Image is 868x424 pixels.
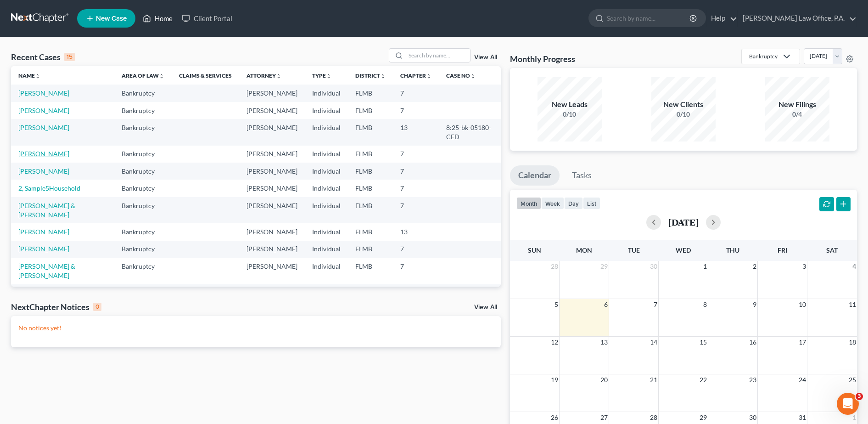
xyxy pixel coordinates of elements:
span: 6 [603,299,609,310]
span: 7 [653,299,658,310]
a: [PERSON_NAME] & [PERSON_NAME] [18,202,75,219]
td: FLMB [348,223,393,240]
span: 1 [851,412,857,423]
span: 11 [848,299,857,310]
td: [PERSON_NAME] [239,85,305,102]
i: unfold_more [159,73,164,79]
a: [PERSON_NAME] [18,228,69,236]
td: FLMB [348,146,393,163]
td: FLMB [348,258,393,284]
a: [PERSON_NAME] [18,167,69,175]
span: 25 [848,374,857,385]
span: Tue [628,246,640,254]
td: 13 [393,119,439,145]
td: Individual [305,85,348,102]
span: 31 [798,412,807,423]
i: unfold_more [276,73,281,79]
span: 24 [798,374,807,385]
button: month [516,197,541,209]
td: Individual [305,223,348,240]
span: 4 [851,261,857,272]
a: [PERSON_NAME] [18,89,69,97]
a: [PERSON_NAME] Law Office, P.A. [738,10,857,27]
button: list [583,197,600,209]
td: 7 [393,163,439,180]
span: 10 [798,299,807,310]
a: [PERSON_NAME] & [PERSON_NAME] [18,262,75,279]
i: unfold_more [426,73,431,79]
td: [PERSON_NAME] [239,223,305,240]
td: [PERSON_NAME] [239,258,305,284]
td: Individual [305,197,348,223]
a: Case Nounfold_more [446,72,476,79]
td: Individual [305,146,348,163]
td: Individual [305,119,348,145]
td: 7 [393,258,439,284]
td: 7 [393,146,439,163]
h3: Monthly Progress [510,53,575,64]
td: FLMB [348,102,393,119]
a: Client Portal [177,10,237,27]
span: 22 [699,374,708,385]
td: Bankruptcy [114,163,172,180]
i: unfold_more [35,73,40,79]
span: 13 [599,337,609,348]
a: [PERSON_NAME] [18,124,69,131]
span: 12 [550,337,559,348]
span: 2 [752,261,757,272]
span: 3 [801,261,807,272]
a: Help [706,10,737,27]
span: 20 [599,374,609,385]
span: Wed [676,246,691,254]
a: Typeunfold_more [312,72,331,79]
td: FLMB [348,180,393,197]
td: Bankruptcy [114,180,172,197]
a: View All [474,54,497,61]
span: 30 [748,412,757,423]
div: Bankruptcy [749,52,778,60]
td: [PERSON_NAME] [239,197,305,223]
td: Bankruptcy [114,197,172,223]
td: FLMB [348,284,393,301]
td: 13 [393,223,439,240]
div: New Clients [651,99,716,110]
button: day [564,197,583,209]
td: [PERSON_NAME] [239,119,305,145]
a: Tasks [564,165,600,186]
span: 16 [748,337,757,348]
td: Bankruptcy [114,258,172,284]
span: New Case [96,15,127,22]
a: 2, Sample5Household [18,184,80,192]
span: 5 [554,299,559,310]
span: 1 [702,261,708,272]
div: 0/4 [765,110,829,119]
span: 28 [550,261,559,272]
td: FLMB [348,119,393,145]
span: 18 [848,337,857,348]
span: 15 [699,337,708,348]
span: 14 [649,337,658,348]
p: No notices yet! [18,323,493,333]
div: Recent Cases [11,51,75,62]
i: unfold_more [380,73,386,79]
input: Search by name... [406,49,470,62]
td: Bankruptcy [114,119,172,145]
span: 3 [856,393,863,400]
h2: [DATE] [668,217,699,227]
td: FLMB [348,85,393,102]
td: Bankruptcy [114,146,172,163]
th: Claims & Services [172,66,239,85]
td: 7 [393,180,439,197]
i: unfold_more [470,73,476,79]
td: [PERSON_NAME] [239,102,305,119]
span: 17 [798,337,807,348]
td: FLMB [348,197,393,223]
td: 7 [393,102,439,119]
i: unfold_more [326,73,331,79]
span: 30 [649,261,658,272]
div: New Filings [765,99,829,110]
span: Thu [726,246,739,254]
td: 7 [393,284,439,301]
a: Chapterunfold_more [400,72,431,79]
div: 15 [64,53,75,61]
